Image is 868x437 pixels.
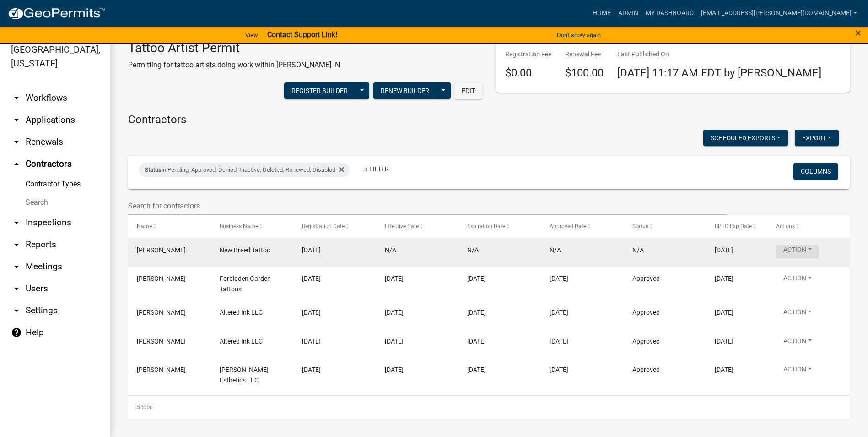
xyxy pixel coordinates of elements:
i: arrow_drop_down [11,239,22,250]
span: Vera LaFleur [137,275,186,282]
button: Renew Builder [373,82,437,99]
strong: Contact Support Link! [267,30,337,39]
datatable-header-cell: Effective Date [376,215,458,237]
span: 08/15/2025 [550,309,568,316]
span: 08/12/2025 [302,366,321,373]
button: Close [855,27,861,38]
button: Action [776,365,819,378]
datatable-header-cell: Business Name [210,215,293,237]
i: help [11,327,22,338]
span: Status [632,223,648,229]
span: Status [145,166,162,173]
span: Business Name [220,223,258,229]
span: 08/13/2025 [302,338,321,345]
span: 08/13/2025 [550,366,568,373]
span: 08/22/2025 [550,275,568,282]
p: Last Published On [617,49,821,59]
button: Edit [454,82,482,99]
span: Actions [776,223,795,229]
span: Stephanie Gingerich Esthetics LLC [220,366,269,384]
button: Don't show again [553,27,604,43]
span: 12/31/2025 [467,275,486,282]
span: Registration Date [302,223,345,229]
h3: Tattoo Artist Permit [128,40,340,56]
p: Permitting for tattoo artists doing work within [PERSON_NAME] IN [128,60,340,71]
span: 05/22/2026 [715,338,733,345]
span: 08/15/2025 [385,309,404,316]
span: 12/19/2025 [715,246,733,254]
button: Action [776,245,819,258]
datatable-header-cell: Actions [767,215,850,237]
span: 08/13/2025 [385,366,404,373]
button: Action [776,273,819,287]
span: [DATE] 11:17 AM EDT by [PERSON_NAME] [617,66,821,79]
datatable-header-cell: Registration Date [293,215,376,237]
i: arrow_drop_down [11,261,22,272]
span: Approved Date [550,223,586,229]
span: 12/31/2025 [467,338,486,345]
span: Altered Ink LLC [220,338,263,345]
span: 08/13/2025 [550,338,568,345]
span: Approved [632,366,660,373]
span: 12/31/2025 [467,366,486,373]
i: arrow_drop_down [11,115,22,126]
span: Matthew Thomas [137,338,186,345]
i: arrow_drop_down [11,217,22,228]
span: 08/14/2025 [302,309,321,316]
button: Columns [793,163,838,180]
i: arrow_drop_down [11,93,22,104]
datatable-header-cell: Status [624,215,706,237]
span: Stephanie Gingerich [137,366,186,373]
a: + Filter [357,161,396,177]
span: 12/31/2025 [467,309,486,316]
span: × [855,27,861,39]
span: Approved [632,275,660,282]
a: View [242,27,262,43]
p: Renewal Fee [565,49,604,59]
datatable-header-cell: Name [128,215,210,237]
span: Altered Ink LLC [220,309,263,316]
span: New Breed Tattoo [220,246,270,254]
p: Registration Fee [505,49,551,59]
span: 08/13/2025 [385,338,404,345]
a: [EMAIL_ADDRESS][PERSON_NAME][DOMAIN_NAME] [697,5,861,22]
span: 10/24/2025 [715,275,733,282]
span: Madison Drew [137,309,186,316]
h4: $0.00 [505,66,551,80]
span: N/A [385,246,396,254]
button: Scheduled Exports [703,130,788,146]
span: N/A [550,246,561,254]
button: Export [795,130,839,146]
i: arrow_drop_up [11,158,22,169]
datatable-header-cell: BPTC Exp Date [706,215,767,237]
datatable-header-cell: Expiration Date [458,215,541,237]
span: Name [137,223,152,229]
a: My Dashboard [642,5,697,22]
span: 09/16/2025 [302,246,321,254]
a: Home [589,5,615,22]
i: arrow_drop_down [11,283,22,294]
span: N/A [632,246,644,254]
span: Approved [632,309,660,316]
span: Approved [632,338,660,345]
input: Search for contractors [128,197,727,215]
span: 09/03/2026 [715,366,733,373]
div: in Pending, Approved, Denied, Inactive, Deleted, Renewed, Disabled [139,163,350,177]
span: 07/25/2026 [715,309,733,316]
i: arrow_drop_down [11,305,22,316]
h4: Contractors [128,113,850,126]
span: Forbidden Garden Tattoos [220,275,271,293]
datatable-header-cell: Approved Date [541,215,623,237]
span: BPTC Exp Date [715,223,752,229]
span: Effective Date [385,223,419,229]
a: Admin [615,5,642,22]
span: 08/22/2025 [385,275,404,282]
button: Action [776,336,819,350]
button: Action [776,307,819,321]
span: 08/22/2025 [302,275,321,282]
button: Register Builder [284,82,355,99]
h4: $100.00 [565,66,604,80]
span: Jerry Frost [137,246,186,254]
div: 5 total [128,396,850,419]
span: Expiration Date [467,223,505,229]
